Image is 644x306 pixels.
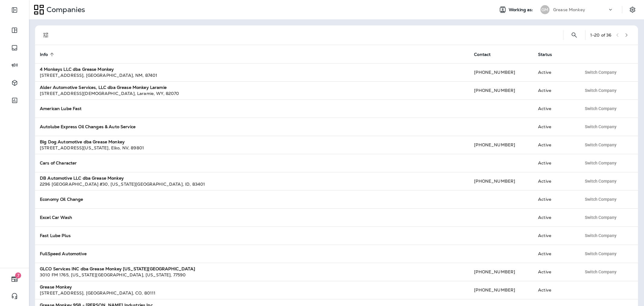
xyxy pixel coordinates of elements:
[582,249,620,258] button: Switch Company
[40,90,464,96] div: [STREET_ADDRESS][DEMOGRAPHIC_DATA] , Laramie , WY , 82070
[533,281,577,299] td: Active
[585,161,617,165] span: Switch Company
[582,177,620,186] button: Switch Company
[15,272,21,278] span: 7
[582,104,620,113] button: Switch Company
[40,290,464,296] div: [STREET_ADDRESS] , [GEOGRAPHIC_DATA] , CO , 80111
[474,52,498,57] span: Contact
[40,197,83,202] strong: Economy Oil Change
[585,88,617,93] span: Switch Company
[40,72,464,78] div: [STREET_ADDRESS] , [GEOGRAPHIC_DATA] , NM , 87401
[533,63,577,81] td: Active
[568,29,580,41] button: Search Companies
[40,52,48,57] span: Info
[469,281,533,299] td: [PHONE_NUMBER]
[553,7,585,12] p: Grease Monkey
[582,68,620,77] button: Switch Company
[40,124,136,129] strong: Autolube Express Oil Changes & Auto Service
[533,136,577,154] td: Active
[533,172,577,190] td: Active
[40,139,125,145] strong: Big Dog Automotive dba Grease Monkey
[533,245,577,263] td: Active
[533,190,577,208] td: Active
[533,81,577,99] td: Active
[582,140,620,149] button: Switch Company
[40,106,82,111] strong: American Lube Fast
[585,197,617,201] span: Switch Company
[509,7,534,12] span: Working as:
[469,63,533,81] td: [PHONE_NUMBER]
[540,5,549,14] div: GM
[533,208,577,226] td: Active
[585,270,617,274] span: Switch Company
[6,273,23,285] button: 7
[590,33,611,37] div: 1 - 20 of 36
[533,154,577,172] td: Active
[582,86,620,95] button: Switch Company
[40,29,52,41] button: Filters
[533,263,577,281] td: Active
[585,70,617,74] span: Switch Company
[585,106,617,111] span: Switch Company
[582,213,620,222] button: Switch Company
[40,233,71,238] strong: Fast Lube Plus
[474,52,491,57] span: Contact
[582,267,620,276] button: Switch Company
[582,122,620,131] button: Switch Company
[44,5,85,14] p: Companies
[538,52,560,57] span: Status
[40,85,167,90] strong: Alder Automotive Services, LLC dba Grease Monkey Laramie
[585,215,617,220] span: Switch Company
[40,272,464,278] div: 3010 FM 1765 , [US_STATE][GEOGRAPHIC_DATA] , [US_STATE] , 77590
[469,136,533,154] td: [PHONE_NUMBER]
[40,175,124,181] strong: DB Automotive LLC dba Grease Monkey
[585,143,617,147] span: Switch Company
[6,4,23,16] button: Expand Sidebar
[627,4,638,15] button: Settings
[40,251,87,256] strong: FullSpeed Automotive
[40,52,56,57] span: Info
[40,284,72,290] strong: Grease Monkey
[585,252,617,256] span: Switch Company
[40,215,72,220] strong: Excel Car Wash
[469,172,533,190] td: [PHONE_NUMBER]
[585,125,617,129] span: Switch Company
[40,181,464,187] div: 2296 [GEOGRAPHIC_DATA] #30 , [US_STATE][GEOGRAPHIC_DATA] , ID , 83401
[582,231,620,240] button: Switch Company
[40,67,114,72] strong: 4 Monkeys LLC dba Grease Monkey
[40,160,77,166] strong: Cars of Character
[40,266,195,272] strong: GLCO Services INC dba Grease Monkey [US_STATE][GEOGRAPHIC_DATA]
[40,145,464,151] div: [STREET_ADDRESS][US_STATE] , Elko , NV , 89801
[533,99,577,118] td: Active
[585,233,617,238] span: Switch Company
[582,195,620,204] button: Switch Company
[533,118,577,136] td: Active
[469,263,533,281] td: [PHONE_NUMBER]
[533,226,577,245] td: Active
[538,52,552,57] span: Status
[469,81,533,99] td: [PHONE_NUMBER]
[582,158,620,168] button: Switch Company
[585,179,617,183] span: Switch Company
